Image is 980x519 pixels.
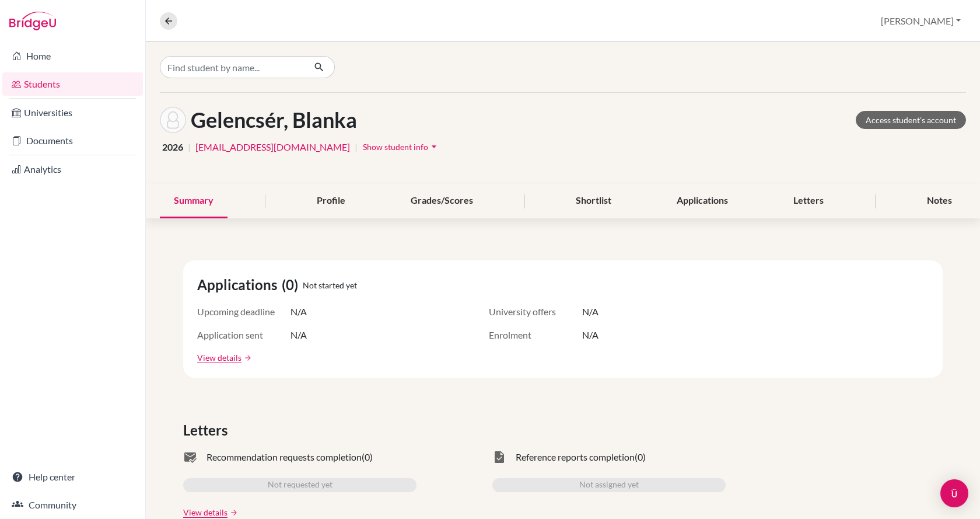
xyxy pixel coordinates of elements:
span: Not started yet [303,279,357,291]
span: | [188,140,191,154]
button: [PERSON_NAME] [876,10,966,32]
img: Bridge-U [9,12,56,30]
div: Summary [160,184,228,218]
span: task [492,450,506,464]
span: Letters [183,420,232,441]
span: Upcoming deadline [197,305,290,319]
span: (0) [362,450,373,464]
div: Letters [779,184,838,218]
span: Not assigned yet [579,478,639,492]
a: Documents [2,129,143,152]
span: Enrolment [489,328,582,342]
input: Find student by name... [160,56,304,78]
span: Application sent [197,328,290,342]
button: Show student infoarrow_drop_down [362,138,440,156]
span: University offers [489,305,582,319]
a: Students [2,72,143,96]
span: N/A [290,328,307,342]
span: Applications [197,274,282,295]
a: arrow_forward [228,508,238,517]
span: Recommendation requests completion [206,450,362,464]
a: arrow_forward [242,354,252,362]
div: Grades/Scores [397,184,487,218]
a: [EMAIL_ADDRESS][DOMAIN_NAME] [195,140,350,154]
div: Notes [913,184,966,218]
span: Not requested yet [268,478,332,492]
span: (0) [635,450,646,464]
span: | [355,140,358,154]
a: Analytics [2,158,143,181]
h1: Gelencsér, Blanka [191,107,357,133]
span: N/A [582,305,598,319]
div: Profile [303,184,359,218]
span: N/A [290,305,307,319]
a: Access student's account [856,111,966,129]
a: Community [2,493,143,517]
span: N/A [582,328,598,342]
div: Open Intercom Messenger [940,479,968,507]
span: mark_email_read [183,450,197,464]
a: View details [197,351,242,364]
span: 2026 [162,140,183,154]
div: Applications [663,184,742,218]
i: arrow_drop_down [428,141,440,152]
a: View details [183,506,228,518]
span: Show student info [363,142,428,152]
img: Blanka Gelencsér's avatar [160,107,186,133]
div: Shortlist [562,184,625,218]
a: Home [2,44,143,68]
span: Reference reports completion [516,450,635,464]
span: (0) [282,274,303,295]
a: Universities [2,101,143,124]
a: Help center [2,465,143,489]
